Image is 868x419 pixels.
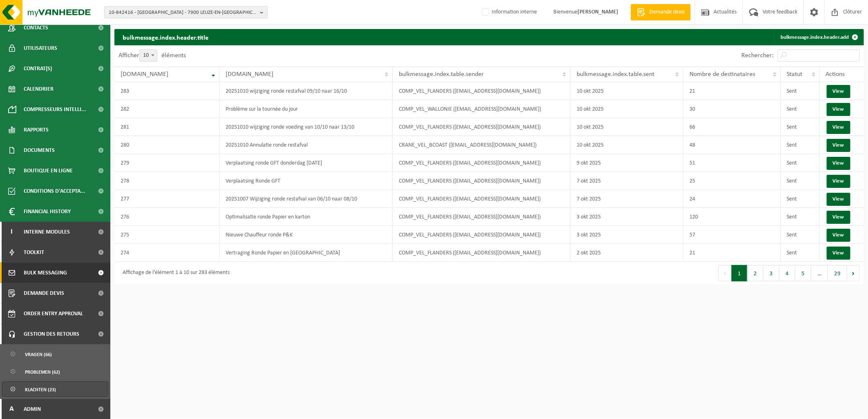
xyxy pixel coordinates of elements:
[781,244,820,262] td: Sent
[219,136,393,154] td: 20251010 Annulatie ronde restafval
[399,71,484,78] span: bulkmessage.index.table.sender
[570,190,683,208] td: 7 okt 2025
[114,190,219,208] td: 277
[827,193,850,206] a: View
[114,244,219,262] td: 274
[827,121,850,134] a: View
[121,71,168,78] span: [DOMAIN_NAME]
[827,85,850,98] a: View
[114,82,219,100] td: 283
[570,154,683,172] td: 9 okt 2025
[219,154,393,172] td: Verplaatsing ronde GFT donderdag [DATE]
[683,208,781,226] td: 120
[24,160,73,181] span: Boutique en ligne
[689,71,755,78] span: Nombre de destinataires
[827,103,850,116] a: View
[570,82,683,100] td: 10 okt 2025
[847,265,860,281] button: Next
[683,154,781,172] td: 51
[25,382,56,397] span: Klachten (23)
[683,136,781,154] td: 48
[577,9,618,15] strong: [PERSON_NAME]
[393,208,570,226] td: COMP_VEL_FLANDERS ([EMAIL_ADDRESS][DOMAIN_NAME])
[393,100,570,118] td: COMP_VEL_WALLONIE ([EMAIL_ADDRESS][DOMAIN_NAME])
[24,58,52,79] span: Contrat(s)
[570,100,683,118] td: 10 okt 2025
[781,154,820,172] td: Sent
[827,211,850,224] a: View
[114,154,219,172] td: 279
[647,8,687,16] span: Demande devis
[741,53,774,59] label: Rechercher:
[219,208,393,226] td: Optimalisatie ronde Papier en karton
[104,6,268,18] button: 10-842416 - [GEOGRAPHIC_DATA] - 7900 LEUZE-EN-[GEOGRAPHIC_DATA], ZONE INDUSTRIEL DE L’EUROPE 1
[114,136,219,154] td: 280
[826,71,845,78] span: Actions
[24,263,67,283] span: Bulk Messaging
[219,118,393,136] td: 20251010 wijziging ronde voeding van 10/10 naar 13/10
[2,364,108,379] a: Problemen (62)
[393,136,570,154] td: CRANE_VEL_BCOAST ([EMAIL_ADDRESS][DOMAIN_NAME])
[393,226,570,244] td: COMP_VEL_FLANDERS ([EMAIL_ADDRESS][DOMAIN_NAME])
[119,52,186,59] label: Afficher éléments
[24,242,44,263] span: Toolkit
[25,364,60,380] span: Problemen (62)
[226,71,273,78] span: [DOMAIN_NAME]
[219,226,393,244] td: Nieuwe Chauffeur ronde P&K
[811,265,828,281] span: …
[119,266,230,281] div: Affichage de l'élément 1 à 10 sur 283 éléments
[219,190,393,208] td: 20251007 Wijziging ronde restafval van 06/10 naar 08/10
[219,172,393,190] td: Verplaatsing Ronde GFT
[480,6,537,18] label: Information interne
[114,226,219,244] td: 275
[24,222,70,242] span: Interne modules
[683,100,781,118] td: 30
[787,71,803,78] span: Statut
[24,99,86,120] span: Compresseurs intelli...
[827,157,850,170] a: View
[827,247,850,260] a: View
[827,229,850,242] a: View
[577,71,655,78] span: bulkmessage.index.table.sent
[219,82,393,100] td: 20251010 wijziging ronde restafval 09/10 naar 16/10
[763,265,779,281] button: 3
[570,136,683,154] td: 10 okt 2025
[114,29,217,45] h2: bulkmessage.index.header.title
[24,120,49,140] span: Rapports
[140,50,157,61] span: 10
[781,118,820,136] td: Sent
[683,244,781,262] td: 21
[219,244,393,262] td: Vertraging Ronde Papier en [GEOGRAPHIC_DATA]
[393,244,570,262] td: COMP_VEL_FLANDERS ([EMAIL_ADDRESS][DOMAIN_NAME])
[393,154,570,172] td: COMP_VEL_FLANDERS ([EMAIL_ADDRESS][DOMAIN_NAME])
[24,18,48,38] span: Contacts
[393,118,570,136] td: COMP_VEL_FLANDERS ([EMAIL_ADDRESS][DOMAIN_NAME])
[24,324,79,344] span: Gestion des retours
[24,201,71,222] span: Financial History
[8,222,16,242] span: I
[683,118,781,136] td: 66
[24,38,57,58] span: Utilisateurs
[683,226,781,244] td: 57
[2,381,108,397] a: Klachten (23)
[631,4,691,20] a: Demande devis
[781,190,820,208] td: Sent
[24,181,85,201] span: Conditions d'accepta...
[795,265,811,281] button: 5
[24,79,54,99] span: Calendrier
[781,100,820,118] td: Sent
[114,118,219,136] td: 281
[827,175,850,188] a: View
[781,208,820,226] td: Sent
[718,265,732,281] button: Previous
[570,172,683,190] td: 7 okt 2025
[114,100,219,118] td: 282
[732,265,747,281] button: 1
[828,265,847,281] button: 29
[683,190,781,208] td: 24
[570,118,683,136] td: 10 okt 2025
[781,226,820,244] td: Sent
[781,172,820,190] td: Sent
[24,140,55,160] span: Documents
[139,49,157,62] span: 10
